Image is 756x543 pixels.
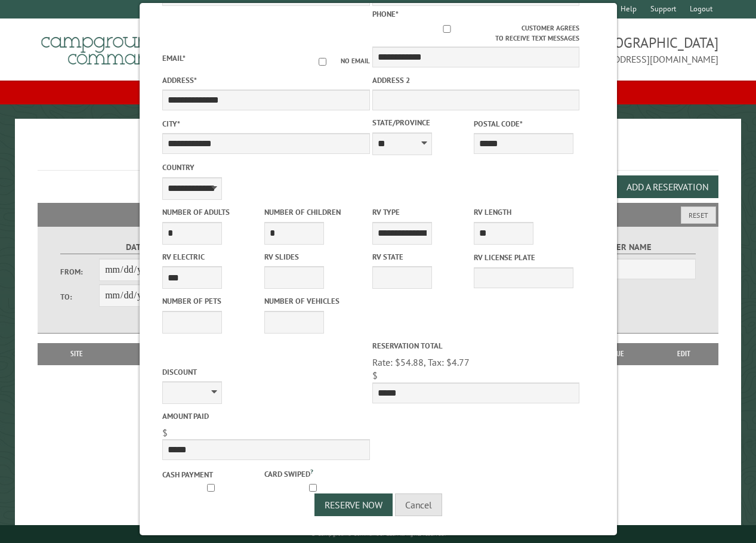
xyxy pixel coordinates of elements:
label: No email [304,56,369,66]
button: Reset [681,206,716,224]
label: Number of Vehicles [264,295,363,307]
label: Number of Children [264,206,363,218]
a: ? [310,467,313,476]
label: RV Slides [264,251,363,263]
span: Rate: $54.88, Tax: $4.77 [372,356,469,368]
label: Number of Pets [162,295,262,307]
th: Dates [110,343,196,365]
button: Reserve Now [314,493,393,516]
label: Card swiped [264,467,363,480]
label: Discount [162,366,370,378]
span: $ [372,369,377,381]
span: $ [162,427,168,439]
label: Cash payment [162,469,262,480]
label: From: [60,266,99,277]
label: RV Length [474,206,573,218]
small: © Campground Commander LLC. All rights reserved. [311,530,446,538]
label: To: [60,291,99,303]
th: Site [44,343,110,365]
button: Cancel [395,493,442,516]
input: Customer agrees to receive text messages [372,25,522,33]
label: RV State [372,251,471,263]
input: No email [304,58,340,66]
label: Address 2 [372,75,579,86]
th: Due [586,343,650,365]
label: Reservation Total [372,340,579,351]
label: Dates [60,240,217,254]
label: City [162,118,370,129]
label: Country [162,162,370,173]
img: Campground Commander [38,23,187,70]
label: RV Type [372,206,471,218]
label: State/Province [372,117,471,128]
label: Amount paid [162,411,370,422]
label: Email [162,53,186,63]
button: Add a Reservation [616,175,718,198]
label: Customer agrees to receive text messages [372,23,579,44]
label: RV Electric [162,251,262,263]
h1: Reservations [38,138,718,171]
label: Phone [372,9,398,19]
label: Postal Code [474,118,573,129]
label: Customer Name [540,240,696,254]
label: RV License Plate [474,252,573,263]
label: Number of Adults [162,206,262,218]
h2: Filters [38,203,718,226]
label: Address [162,75,370,86]
th: Edit [650,343,718,365]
